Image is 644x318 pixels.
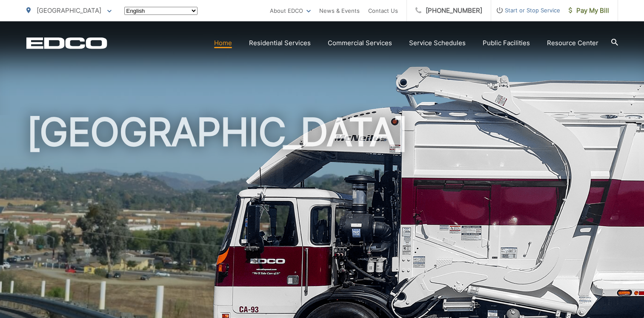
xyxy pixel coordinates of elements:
a: Public Facilities [483,38,530,48]
a: Commercial Services [328,38,392,48]
a: Service Schedules [409,38,466,48]
span: [GEOGRAPHIC_DATA] [37,6,101,14]
a: Resource Center [547,38,598,48]
span: Pay My Bill [569,6,609,16]
a: About EDCO [270,6,311,16]
a: News & Events [319,6,360,16]
a: Residential Services [249,38,311,48]
select: Select a language [124,7,197,15]
a: EDCD logo. Return to the homepage. [26,37,107,49]
a: Home [214,38,232,48]
a: Contact Us [368,6,398,16]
